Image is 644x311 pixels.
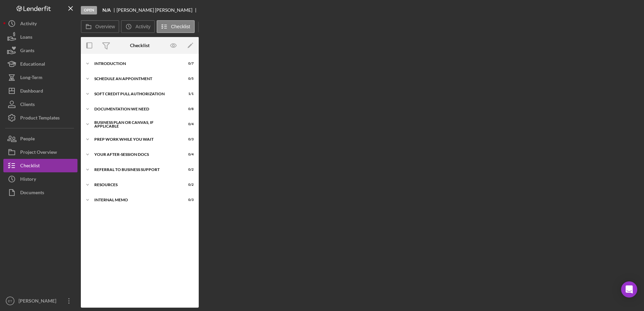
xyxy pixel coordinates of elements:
[20,172,36,187] div: History
[94,168,177,172] div: Referral to Business Support
[182,77,194,81] div: 0 / 5
[81,6,97,14] div: Open
[95,24,115,29] label: Overview
[182,183,194,187] div: 0 / 2
[3,30,77,44] button: Loans
[94,77,177,81] div: Schedule An Appointment
[182,198,194,202] div: 0 / 3
[20,30,32,45] div: Loans
[3,71,77,84] button: Long-Term
[102,7,111,13] b: N/A
[3,132,77,145] button: People
[20,84,43,99] div: Dashboard
[20,111,60,126] div: Product Templates
[20,71,42,86] div: Long-Term
[94,107,177,111] div: Documentation We Need
[171,24,190,29] label: Checklist
[3,159,77,172] button: Checklist
[130,43,150,48] div: Checklist
[20,145,57,161] div: Project Overview
[3,44,77,57] button: Grants
[3,294,77,308] button: ET[PERSON_NAME]
[121,20,155,33] button: Activity
[94,120,177,128] div: Business Plan or Canvas, if applicable
[94,198,177,202] div: Internal Memo
[3,145,77,159] button: Project Overview
[20,44,34,59] div: Grants
[8,299,12,303] text: ET
[3,172,77,186] button: History
[3,57,77,71] button: Educational
[182,122,194,126] div: 0 / 4
[94,62,177,66] div: Introduction
[3,84,77,98] button: Dashboard
[94,152,177,157] div: Your After-Session Docs
[182,92,194,96] div: 1 / 1
[81,20,119,33] button: Overview
[182,62,194,66] div: 0 / 7
[94,137,177,141] div: Prep Work While You Wait
[94,92,177,96] div: Soft Credit Pull Authorization
[3,98,77,111] button: Clients
[94,183,177,187] div: Resources
[20,186,44,201] div: Documents
[182,152,194,157] div: 0 / 4
[20,57,45,72] div: Educational
[182,137,194,141] div: 0 / 3
[3,186,77,199] button: Documents
[157,20,195,33] button: Checklist
[182,168,194,172] div: 0 / 2
[182,107,194,111] div: 0 / 8
[17,294,61,309] div: [PERSON_NAME]
[135,24,150,29] label: Activity
[20,98,35,113] div: Clients
[3,17,77,30] button: Activity
[20,132,35,147] div: People
[20,159,40,174] div: Checklist
[117,7,198,13] div: [PERSON_NAME] [PERSON_NAME]
[621,281,637,298] div: Open Intercom Messenger
[20,17,37,32] div: Activity
[3,111,77,125] button: Product Templates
